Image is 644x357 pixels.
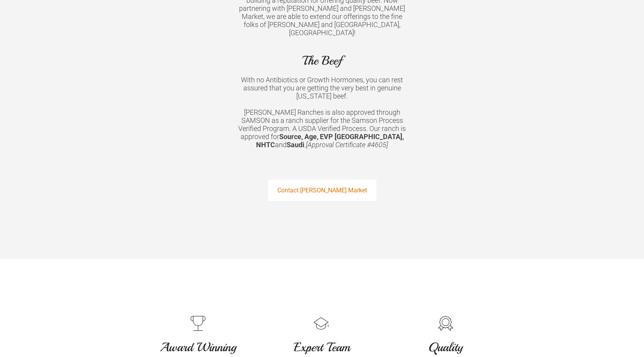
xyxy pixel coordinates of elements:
i: [Approval Certificate #4605] [306,141,388,149]
div: With no Antibiotics or Growth Hormones, you can rest assured that you are getting the very best i... [236,76,408,100]
b: Source, Age, EVP [GEOGRAPHIC_DATA], NHTC [256,133,404,149]
span: Contact [PERSON_NAME] Market [277,180,367,200]
div: Quality [388,340,504,355]
div: Expert Team [264,340,380,355]
b: Saudi [287,141,304,149]
div: [PERSON_NAME] Ranches is also approved through SAMSON as a ranch supplier for the Samson Process ... [236,108,408,149]
a: Contact [PERSON_NAME] Market [268,180,376,201]
div: Award Winning [140,340,256,355]
div: The Beef [236,53,408,68]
